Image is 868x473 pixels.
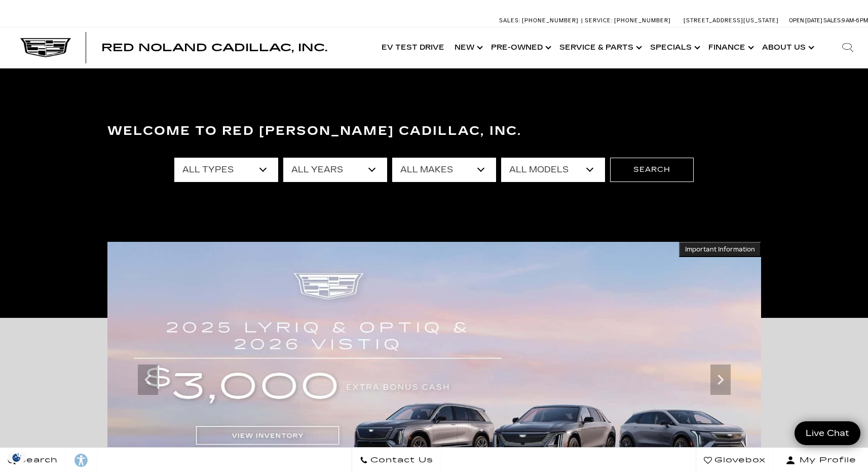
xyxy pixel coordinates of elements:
span: Contact Us [368,453,433,467]
a: About Us [757,27,817,68]
button: Important Information [679,242,761,257]
a: Live Chat [795,421,860,445]
a: Contact Us [352,448,441,473]
a: Service & Parts [554,27,645,68]
span: Live Chat [801,427,854,439]
div: Next [710,365,731,395]
span: Sales: [823,17,842,24]
select: Filter by year [283,158,387,182]
a: Finance [703,27,757,68]
span: 9 AM-6 PM [842,17,868,24]
select: Filter by make [392,158,496,182]
a: Service: [PHONE_NUMBER] [581,18,673,23]
img: Opt-Out Icon [5,452,28,463]
a: Sales: [PHONE_NUMBER] [499,18,581,23]
span: Important Information [685,245,755,253]
button: Open user profile menu [774,448,868,473]
h3: Welcome to Red [PERSON_NAME] Cadillac, Inc. [107,121,761,141]
button: Search [610,158,694,182]
span: Open [DATE] [789,17,822,24]
span: Glovebox [712,453,766,467]
span: [PHONE_NUMBER] [614,17,671,24]
span: Red Noland Cadillac, Inc. [101,42,327,54]
select: Filter by type [174,158,278,182]
select: Filter by model [501,158,605,182]
a: [STREET_ADDRESS][US_STATE] [684,17,779,24]
section: Click to Open Cookie Consent Modal [5,452,28,463]
a: Specials [645,27,703,68]
a: New [449,27,486,68]
a: Red Noland Cadillac, Inc. [101,43,327,53]
span: [PHONE_NUMBER] [522,17,579,24]
a: EV Test Drive [376,27,449,68]
a: Glovebox [696,448,774,473]
span: Sales: [499,17,520,24]
span: Service: [585,17,613,24]
img: Cadillac Dark Logo with Cadillac White Text [20,38,71,57]
a: Pre-Owned [486,27,554,68]
span: Search [16,453,58,467]
span: My Profile [796,453,856,467]
div: Previous [138,365,158,395]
